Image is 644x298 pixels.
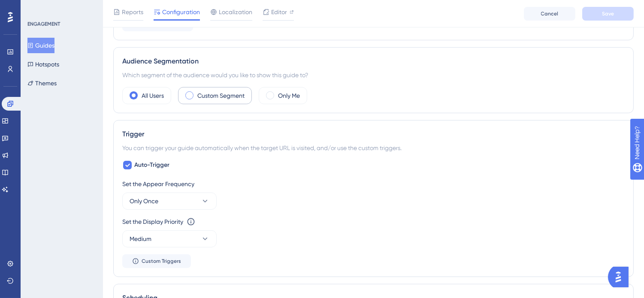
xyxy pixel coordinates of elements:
[27,57,59,72] button: Hotspots
[122,179,625,189] div: Set the Appear Frequency
[130,196,158,206] span: Only Once
[27,75,57,91] button: Themes
[122,143,625,153] div: You can trigger your guide automatically when the target URL is visited, and/or use the custom tr...
[122,70,625,80] div: Which segment of the audience would you like to show this guide to?
[541,10,559,17] span: Cancel
[134,160,169,170] span: Auto-Trigger
[122,217,183,227] div: Set the Display Priority
[122,230,217,247] button: Medium
[197,90,245,101] label: Custom Segment
[130,234,151,244] span: Medium
[27,21,60,27] div: ENGAGEMENT
[142,258,181,265] span: Custom Triggers
[219,7,252,17] span: Localization
[27,38,54,53] button: Guides
[608,264,634,290] iframe: UserGuiding AI Assistant Launcher
[20,2,54,12] span: Need Help?
[122,7,143,17] span: Reports
[278,90,300,101] label: Only Me
[582,7,634,21] button: Save
[122,254,191,268] button: Custom Triggers
[122,193,217,210] button: Only Once
[602,10,614,17] span: Save
[524,7,575,21] button: Cancel
[122,129,625,139] div: Trigger
[122,56,625,66] div: Audience Segmentation
[142,90,164,101] label: All Users
[271,7,287,17] span: Editor
[162,7,200,17] span: Configuration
